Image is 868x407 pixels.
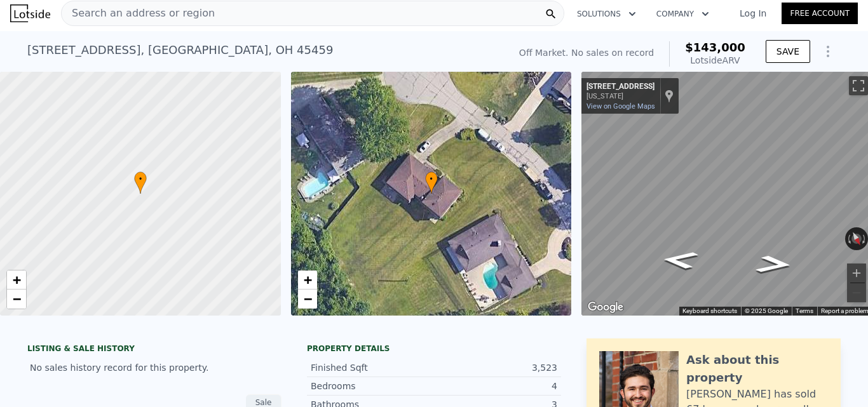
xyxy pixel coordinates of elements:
[311,380,434,392] div: Bedrooms
[567,3,646,25] button: Solutions
[861,227,868,250] button: Rotate clockwise
[425,171,438,194] div: •
[740,251,808,277] path: Go Northwest, St Laurent Cir
[849,76,868,95] button: Toggle fullscreen view
[303,272,311,288] span: +
[307,344,561,354] div: Property details
[685,54,745,67] div: Lotside ARV
[13,272,21,288] span: +
[519,46,654,59] div: Off Market. No sales on record
[782,3,858,24] a: Free Account
[311,361,434,374] div: Finished Sqft
[62,6,215,21] span: Search an address or region
[646,3,719,25] button: Company
[745,307,788,314] span: © 2025 Google
[27,344,281,356] div: LISTING & SALE HISTORY
[7,290,26,309] a: Zoom out
[685,41,745,54] span: $143,000
[434,380,557,392] div: 4
[682,307,737,316] button: Keyboard shortcuts
[847,264,866,283] button: Zoom in
[587,82,654,92] div: [STREET_ADDRESS]
[665,89,674,103] a: Show location on map
[27,356,281,379] div: No sales history record for this property.
[13,291,21,307] span: −
[796,307,813,314] a: Terms (opens in new tab)
[7,270,26,290] a: Zoom in
[724,7,782,20] a: Log In
[815,39,841,64] button: Show Options
[298,270,317,290] a: Zoom in
[646,247,714,274] path: Go Southeast, St Laurent Cir
[134,173,147,185] span: •
[585,299,627,316] img: Google
[585,299,627,316] a: Open this area in Google Maps (opens a new window)
[587,92,654,100] div: [US_STATE]
[425,173,438,185] span: •
[434,361,557,374] div: 3,523
[298,290,317,309] a: Zoom out
[686,351,828,387] div: Ask about this property
[847,227,867,251] button: Reset the view
[27,41,333,59] div: [STREET_ADDRESS] , [GEOGRAPHIC_DATA] , OH 45459
[766,40,810,63] button: SAVE
[845,227,852,250] button: Rotate counterclockwise
[134,171,147,194] div: •
[10,4,50,22] img: Lotside
[587,102,655,110] a: View on Google Maps
[847,283,866,302] button: Zoom out
[303,291,311,307] span: −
